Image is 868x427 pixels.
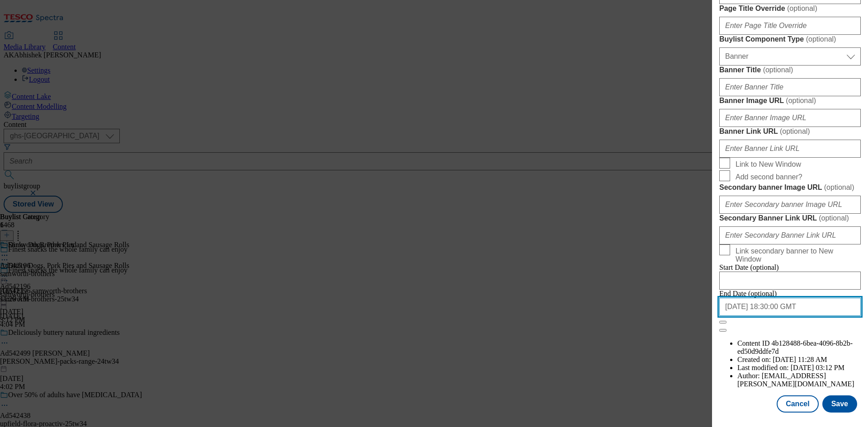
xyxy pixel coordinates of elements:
input: Enter Secondary Banner Link URL [719,226,861,244]
label: Buylist Component Type [719,35,861,44]
input: Enter Banner Image URL [719,109,861,127]
button: Save [822,395,857,413]
span: Add second banner? [736,173,802,181]
label: Secondary Banner Link URL [719,214,861,223]
input: Enter Date [719,272,861,290]
span: Link to New Window [736,160,801,169]
span: ( optional ) [824,183,854,191]
span: ( optional ) [806,35,836,43]
li: Content ID [737,339,861,356]
span: [EMAIL_ADDRESS][PERSON_NAME][DOMAIN_NAME] [737,372,854,388]
li: Created on: [737,356,861,364]
input: Enter Date [719,298,861,316]
span: End Date (optional) [719,290,777,297]
span: ( optional ) [786,97,816,104]
li: Last modified on: [737,364,861,372]
label: Banner Title [719,66,861,75]
input: Enter Banner Link URL [719,140,861,158]
label: Secondary banner Image URL [719,183,861,192]
button: Close [719,321,726,324]
span: ( optional ) [819,214,849,222]
span: [DATE] 03:12 PM [791,364,844,371]
span: ( optional ) [780,127,810,135]
span: Start Date (optional) [719,263,779,271]
label: Banner Link URL [719,127,861,136]
input: Enter Page Title Override [719,17,861,35]
span: Link secondary banner to New Window [736,247,857,263]
span: 4b128488-6bea-4096-8b2b-ed50d9ddfe7d [737,339,853,355]
span: ( optional ) [787,5,817,12]
label: Page Title Override [719,4,861,13]
button: Cancel [777,395,818,413]
input: Enter Banner Title [719,78,861,96]
li: Author: [737,372,861,388]
input: Enter Secondary banner Image URL [719,196,861,214]
span: ( optional ) [763,66,793,74]
span: [DATE] 11:28 AM [773,356,827,363]
label: Banner Image URL [719,96,861,105]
